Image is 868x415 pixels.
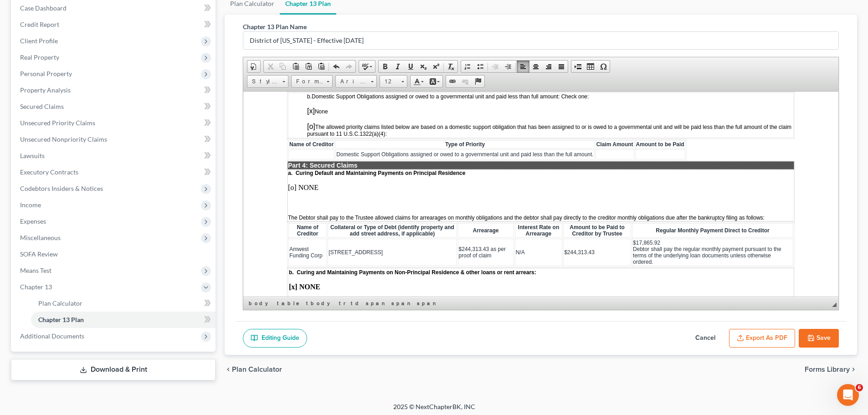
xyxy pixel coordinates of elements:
[430,61,442,72] a: Superscript
[517,61,529,72] a: Align Left
[364,299,389,308] a: span element
[225,366,282,373] button: chevron_left Plan Calculator
[404,61,417,72] a: Underline
[38,316,84,323] span: Chapter 13 Plan
[685,329,725,348] button: Cancel
[390,299,414,308] a: span element
[426,76,442,87] a: Background Color
[247,299,274,308] a: body element
[856,384,863,391] span: 6
[597,61,610,72] a: Insert Special Character
[31,312,216,328] a: Chapter 13 Plan
[461,61,474,72] a: Insert/Remove Numbered List
[837,384,859,406] iframe: Intercom live chat
[247,61,260,72] a: Document Properties
[391,61,404,72] a: Italic
[20,37,58,45] span: Client Profile
[805,366,857,373] button: Forms Library chevron_right
[379,61,391,72] a: Bold
[292,76,324,87] span: Format
[264,61,277,72] a: Cut
[13,148,216,164] a: Lawsuits
[529,61,542,72] a: Center
[13,98,216,115] a: Secured Claims
[302,61,315,72] a: Paste as plain text
[20,152,45,159] span: Lawsuits
[321,158,351,164] span: $244,313.43
[13,131,216,148] a: Unsecured Nonpriority Claims
[330,61,343,72] a: Undo
[20,201,41,209] span: Income
[13,246,216,262] a: SOFA Review
[445,61,457,72] a: Remove Format
[799,329,839,348] button: Save
[243,32,838,49] input: Enter name...
[20,168,78,176] span: Executory Contracts
[272,158,282,164] span: N/A
[343,61,355,72] a: Redo
[243,22,307,31] label: Chapter 13 Plan Name
[243,92,838,297] iframe: Rich Text Editor, document-ckeditor
[291,75,333,88] a: Format
[13,82,216,98] a: Property Analysis
[412,136,526,142] span: Regular Monthly Payment Direct to Creditor
[417,61,430,72] a: Subscript
[729,329,795,348] button: Export as PDF
[326,133,381,145] span: Amount to be Paid to Creditor by Trustee
[289,61,302,72] a: Paste
[315,61,328,72] a: Paste from Word
[446,76,459,87] a: Link
[850,366,857,373] i: chevron_right
[359,61,375,72] a: Spell Checker
[277,61,289,72] a: Copy
[85,158,139,164] span: [STREET_ADDRESS]
[11,359,216,380] a: Download & Print
[247,75,288,88] a: Styles
[20,119,95,127] span: Unsecured Priority Claims
[20,283,52,291] span: Chapter 13
[20,102,64,110] span: Secured Claims
[502,61,514,72] a: Increase Indent
[411,76,426,87] a: Text Color
[20,250,58,258] span: SOFA Review
[13,16,216,33] a: Credit Report
[20,20,59,28] span: Credit Report
[304,299,336,308] a: tbody element
[832,302,837,307] span: Resize
[415,299,440,308] a: span element
[243,329,307,348] a: Editing Guide
[20,217,46,225] span: Expenses
[46,154,79,167] span: Amwest Funding Corp
[20,234,61,241] span: Miscellaneous
[31,295,216,312] a: Plan Calculator
[805,366,850,373] span: Forms Library
[216,154,262,167] span: $244,313.43 as per proof of claim
[20,86,71,94] span: Property Analysis
[46,191,77,199] strong: [x] NONE
[20,70,72,77] span: Personal Property
[337,299,348,308] a: tr element
[474,61,487,72] a: Insert/Remove Bulleted List
[349,299,363,308] a: td element
[275,133,316,145] span: Interest Rate on Arrearage
[390,148,538,174] span: $17,865.92 Debtor shall pay the regular monthly payment pursuant to the terms of the underlying l...
[459,76,472,87] a: Unlink
[275,299,303,308] a: table element
[335,75,377,88] a: Arial
[13,164,216,180] a: Executory Contracts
